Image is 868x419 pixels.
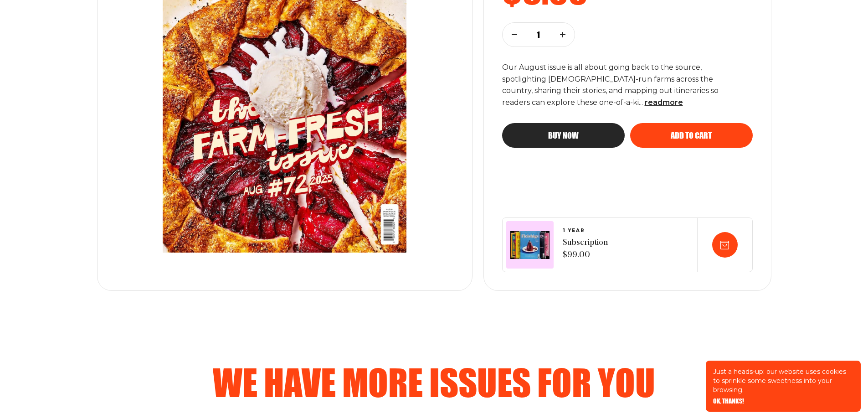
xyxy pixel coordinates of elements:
[713,367,853,394] p: Just a heads-up: our website uses cookies to sprinkle some sweetness into your browsing.
[510,231,550,259] img: Magazines image
[533,30,544,40] p: 1
[645,98,683,107] span: read more
[201,364,668,400] h2: We Have More Issues For You
[563,228,608,233] span: 1 YEAR
[502,123,625,148] button: Buy now
[563,228,608,262] a: 1 YEARSubscription $99.00
[502,62,737,109] p: Our August issue is all about going back to the source, spotlighting [DEMOGRAPHIC_DATA]-run farms...
[548,131,579,140] span: Buy now
[671,131,712,140] span: Add to cart
[713,398,744,404] button: OK, THANKS!
[563,237,608,262] span: Subscription $99.00
[630,123,753,148] button: Add to cart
